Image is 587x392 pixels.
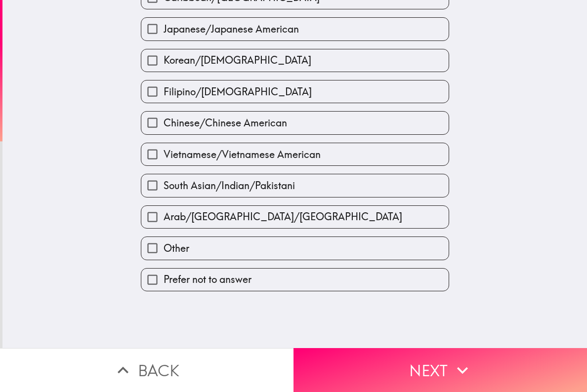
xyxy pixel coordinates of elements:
span: Vietnamese/Vietnamese American [164,148,321,161]
button: Other [141,237,449,259]
button: Vietnamese/Vietnamese American [141,143,449,165]
button: Korean/[DEMOGRAPHIC_DATA] [141,49,449,72]
span: Arab/[GEOGRAPHIC_DATA]/[GEOGRAPHIC_DATA] [164,210,402,224]
button: Filipino/[DEMOGRAPHIC_DATA] [141,80,449,103]
button: Chinese/Chinese American [141,112,449,134]
span: Filipino/[DEMOGRAPHIC_DATA] [164,85,312,99]
button: Arab/[GEOGRAPHIC_DATA]/[GEOGRAPHIC_DATA] [141,206,449,228]
button: Prefer not to answer [141,269,449,291]
button: South Asian/Indian/Pakistani [141,174,449,196]
span: Chinese/Chinese American [164,116,287,130]
span: South Asian/Indian/Pakistani [164,179,295,193]
span: Korean/[DEMOGRAPHIC_DATA] [164,53,311,67]
button: Next [293,348,587,392]
span: Other [164,241,189,255]
button: Japanese/Japanese American [141,18,449,40]
span: Prefer not to answer [164,273,252,286]
span: Japanese/Japanese American [164,22,299,36]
